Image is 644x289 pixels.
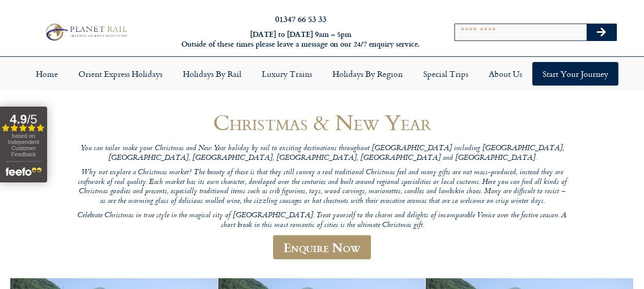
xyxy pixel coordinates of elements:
[174,30,427,49] h6: [DATE] to [DATE] 9am – 5pm Outside of these times please leave a message on our 24/7 enquiry serv...
[68,62,173,86] a: Orient Express Holidays
[252,62,322,86] a: Luxury Trains
[275,13,326,25] a: 01347 66 53 33
[479,62,532,86] a: About Us
[273,235,371,259] a: Enquire Now
[76,144,568,163] p: You can tailor make your Christmas and New Year holiday by rail to exciting destinations througho...
[76,211,568,230] p: Celebrate Christmas in true style in the magical city of [GEOGRAPHIC_DATA]. Treat yourself to the...
[173,62,252,86] a: Holidays by Rail
[413,62,479,86] a: Special Trips
[587,24,616,40] button: Search
[76,110,568,134] h1: Christmas & New Year
[322,62,413,86] a: Holidays by Region
[26,62,68,86] a: Home
[42,22,130,43] img: Planet Rail Train Holidays Logo
[5,62,639,86] nav: Menu
[532,62,618,86] a: Start your Journey
[76,168,568,207] p: Why not explore a Christmas market? The beauty of these is that they still convey a real traditio...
